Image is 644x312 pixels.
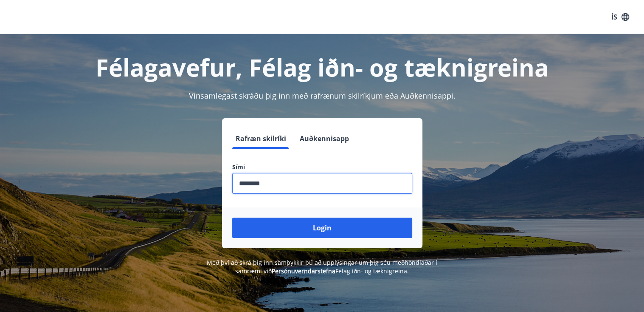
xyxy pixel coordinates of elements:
a: Persónuverndarstefna [272,267,335,275]
button: ÍS [607,9,634,25]
button: Login [232,218,412,238]
label: Sími [232,163,412,171]
button: Auðkennisapp [296,128,352,149]
h1: Félagavefur, Félag iðn- og tæknigreina [27,51,618,83]
span: Vinsamlegast skráðu þig inn með rafrænum skilríkjum eða Auðkennisappi. [189,91,456,101]
button: Rafræn skilríki [232,128,290,149]
span: Með því að skrá þig inn samþykkir þú að upplýsingar um þig séu meðhöndlaðar í samræmi við Félag i... [207,258,437,275]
